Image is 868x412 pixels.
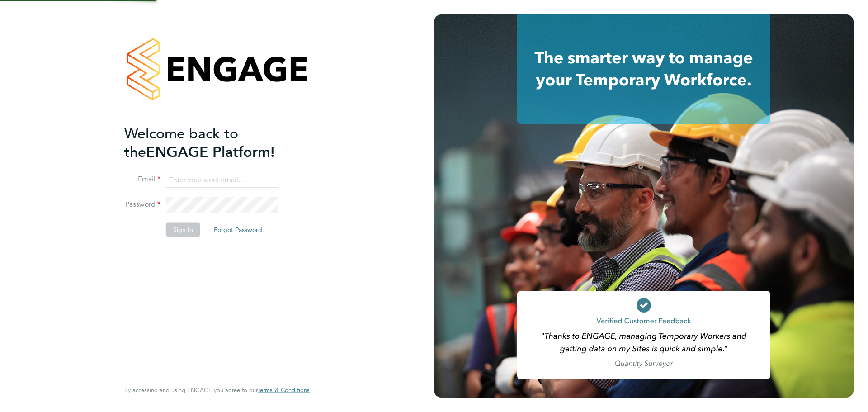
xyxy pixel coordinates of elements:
button: Forgot Password [207,223,269,237]
label: Password [124,200,160,209]
span: By accessing and using ENGAGE you agree to our [124,386,310,394]
label: Email [124,175,160,184]
a: Terms & Conditions [258,387,310,394]
input: Enter your work email... [166,172,278,188]
span: Welcome back to the [124,124,238,161]
button: Sign In [166,223,200,237]
span: Terms & Conditions [258,386,310,394]
h2: ENGAGE Platform! [124,124,301,161]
